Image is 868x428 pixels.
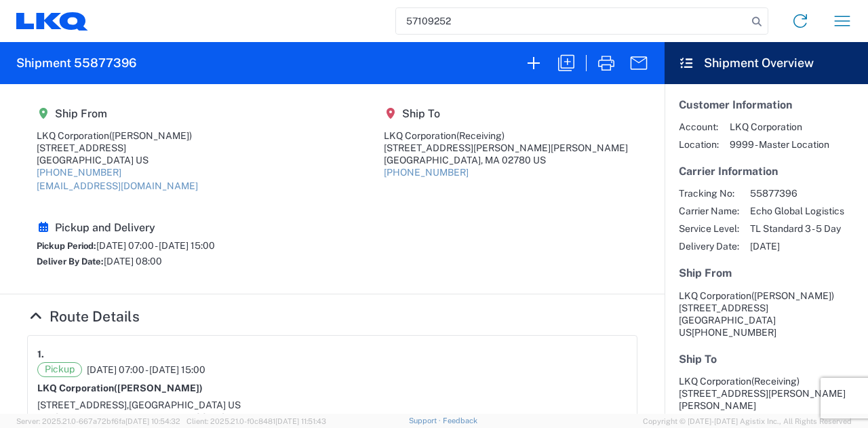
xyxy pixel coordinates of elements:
[679,376,846,411] span: LKQ Corporation [STREET_ADDRESS][PERSON_NAME][PERSON_NAME]
[109,130,192,141] span: ([PERSON_NAME])
[186,417,326,425] span: Client: 2025.21.0-f0c8481
[16,55,136,71] h2: Shipment 55877396
[679,205,739,217] span: Carrier Name:
[730,138,829,151] span: 9999 - Master Location
[679,290,751,301] span: LKQ Corporation
[679,222,739,235] span: Service Level:
[409,416,443,425] a: Support
[679,267,854,279] h5: Ship From
[87,364,205,376] span: [DATE] 07:00 - [DATE] 15:00
[384,107,628,120] h5: Ship To
[443,416,477,425] a: Feedback
[384,167,469,178] a: [PHONE_NUMBER]
[114,383,203,393] span: ([PERSON_NAME])
[37,400,129,410] span: [STREET_ADDRESS],
[679,98,854,111] h5: Customer Information
[750,240,844,252] span: [DATE]
[679,165,854,178] h5: Carrier Information
[750,187,844,199] span: 55877396
[37,383,203,393] strong: LKQ Corporation
[96,240,215,251] span: [DATE] 07:00 - [DATE] 15:00
[679,187,739,199] span: Tracking No:
[37,345,44,362] strong: 1.
[456,130,505,141] span: (Receiving)
[750,205,844,217] span: Echo Global Logistics
[37,154,198,166] div: [GEOGRAPHIC_DATA] US
[37,180,198,191] a: [EMAIL_ADDRESS][DOMAIN_NAME]
[16,417,180,425] span: Server: 2025.21.0-667a72bf6fa
[37,241,96,251] span: Pickup Period:
[679,121,719,133] span: Account:
[679,303,768,313] span: [STREET_ADDRESS]
[751,290,834,301] span: ([PERSON_NAME])
[750,222,844,235] span: TL Standard 3 - 5 Day
[384,142,628,154] div: [STREET_ADDRESS][PERSON_NAME][PERSON_NAME]
[679,353,854,366] h5: Ship To
[125,417,180,425] span: [DATE] 10:54:32
[384,130,628,142] div: LKQ Corporation
[27,308,140,325] a: Hide Details
[751,376,800,387] span: (Receiving)
[129,400,241,410] span: [GEOGRAPHIC_DATA] US
[104,256,162,267] span: [DATE] 08:00
[679,138,719,151] span: Location:
[665,42,868,84] header: Shipment Overview
[692,327,776,338] span: [PHONE_NUMBER]
[679,240,739,252] span: Delivery Date:
[37,142,198,154] div: [STREET_ADDRESS]
[37,256,104,267] span: Deliver By Date:
[730,121,829,133] span: LKQ Corporation
[384,154,628,166] div: [GEOGRAPHIC_DATA], MA 02780 US
[37,411,627,423] div: [PHONE_NUMBER], [EMAIL_ADDRESS][DOMAIN_NAME]
[643,415,852,427] span: Copyright © [DATE]-[DATE] Agistix Inc., All Rights Reserved
[396,8,747,34] input: Shipment, tracking or reference number
[37,107,198,120] h5: Ship From
[37,362,82,377] span: Pickup
[37,221,215,234] h5: Pickup and Delivery
[37,167,121,178] a: [PHONE_NUMBER]
[37,130,198,142] div: LKQ Corporation
[679,290,854,338] address: [GEOGRAPHIC_DATA] US
[275,417,326,425] span: [DATE] 11:51:43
